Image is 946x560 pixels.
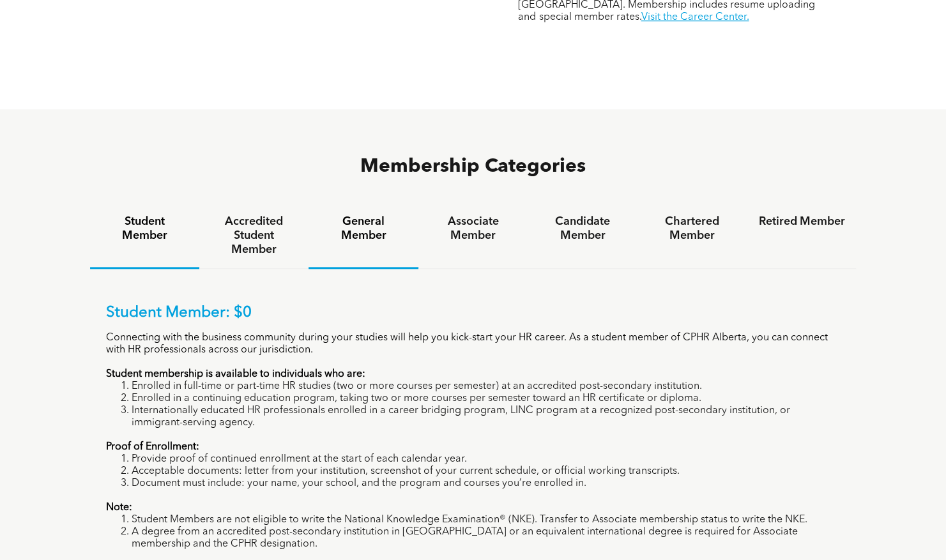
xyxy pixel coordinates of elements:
[132,478,841,490] li: Document must include: your name, your school, and the program and courses you’re enrolled in.
[132,393,841,405] li: Enrolled in a continuing education program, taking two or more courses per semester toward an HR ...
[106,369,365,379] strong: Student membership is available to individuals who are:
[132,465,841,478] li: Acceptable documents: letter from your institution, screenshot of your current schedule, or offic...
[641,12,749,22] a: Visit the Career Center.
[649,215,735,243] h4: Chartered Member
[132,381,841,393] li: Enrolled in full-time or part-time HR studies (two or more courses per semester) at an accredited...
[106,503,132,513] strong: Note:
[539,215,625,243] h4: Candidate Member
[106,304,841,322] p: Student Member: $0
[758,215,844,229] h4: Retired Member
[106,442,199,452] strong: Proof of Enrollment:
[132,405,841,429] li: Internationally educated HR professionals enrolled in a career bridging program, LINC program at ...
[106,332,841,356] p: Connecting with the business community during your studies will help you kick-start your HR caree...
[430,215,516,243] h4: Associate Member
[132,526,841,550] li: A degree from an accredited post-secondary institution in [GEOGRAPHIC_DATA] or an equivalent inte...
[132,514,841,526] li: Student Members are not eligible to write the National Knowledge Examination® (NKE). Transfer to ...
[320,215,406,243] h4: General Member
[360,157,586,176] span: Membership Categories
[211,215,297,257] h4: Accredited Student Member
[102,215,188,243] h4: Student Member
[132,453,841,465] li: Provide proof of continued enrollment at the start of each calendar year.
